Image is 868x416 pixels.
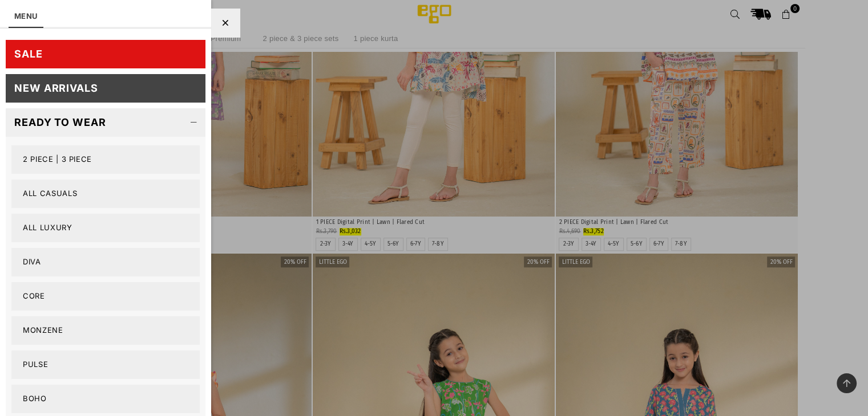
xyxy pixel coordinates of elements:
[11,248,200,276] a: Diva
[14,81,98,95] div: New Arrivals
[11,316,200,345] a: Monzene
[211,9,240,37] div: Close Menu
[14,47,43,60] div: SALE
[14,11,38,21] a: MENU
[11,214,200,242] a: All Luxury
[11,180,200,208] a: All Casuals
[6,108,205,137] a: Ready to wear
[11,145,200,174] a: 2 PIECE | 3 PIECE
[6,74,205,103] a: New Arrivals
[11,282,200,311] a: Core
[14,116,106,129] div: Ready to wear
[11,385,200,413] a: Boho
[11,350,200,379] a: Pulse
[6,40,205,68] a: SALE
